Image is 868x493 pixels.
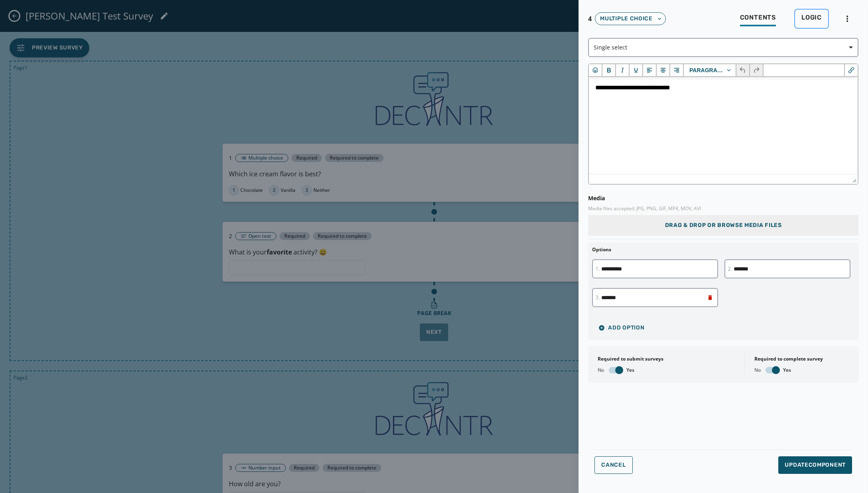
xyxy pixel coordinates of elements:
[665,221,782,229] span: Drag & Drop or browse media files
[657,64,670,76] button: Align center
[6,6,262,15] body: Rich Text Area
[589,77,858,184] iframe: Rich Text Area
[750,64,764,76] button: Redo
[616,64,630,76] button: Italic
[630,64,643,76] button: Underline
[592,246,854,253] div: Options
[783,367,791,373] span: Yes
[598,356,663,362] label: Required to submit surveys
[588,194,858,202] div: Media
[588,205,858,212] span: Media files accepted: JPG, PNG, GIF, MP4, MOV, AVI
[588,38,858,57] button: Single select
[689,67,724,73] span: Paragraph
[728,259,732,278] div: 2.
[643,64,657,76] button: Align left
[594,43,853,51] span: Single select
[778,456,852,474] button: UpdateComponent
[595,259,600,278] div: 1.
[844,64,858,76] button: Insert/edit link
[785,461,846,469] span: Update Component
[592,320,651,336] button: Add Option
[852,176,856,183] div: Press the Up and Down arrow keys to resize the editor.
[600,15,653,23] span: Multiple choice
[734,10,782,28] button: Contents
[588,14,592,24] span: 4
[626,367,634,373] span: Yes
[602,64,616,76] button: Bold
[589,64,602,76] button: Emojis
[684,64,736,76] button: Block Paragraph
[595,288,600,307] div: 3.
[598,325,644,331] span: Add Option
[795,10,828,28] button: Logic
[737,64,750,76] button: Undo
[598,367,604,373] span: No
[594,456,632,474] button: Cancel
[601,462,626,468] span: Cancel
[670,64,684,76] button: Align right
[754,367,761,373] span: No
[740,14,776,22] span: Contents
[801,14,822,22] span: Logic
[595,12,666,25] button: Multiple choice
[754,356,823,362] label: Required to complete survey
